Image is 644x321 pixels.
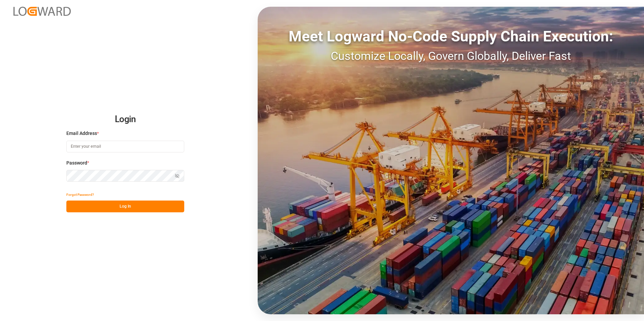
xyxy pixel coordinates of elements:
[66,130,97,137] span: Email Address
[66,189,94,201] button: Forgot Password?
[66,159,87,167] span: Password
[66,141,184,152] input: Enter your email
[66,109,184,130] h2: Login
[258,47,644,65] div: Customize Locally, Govern Globally, Deliver Fast
[66,201,184,212] button: Log In
[13,7,71,16] img: Logward_new_orange.png
[258,25,644,47] div: Meet Logward No-Code Supply Chain Execution:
